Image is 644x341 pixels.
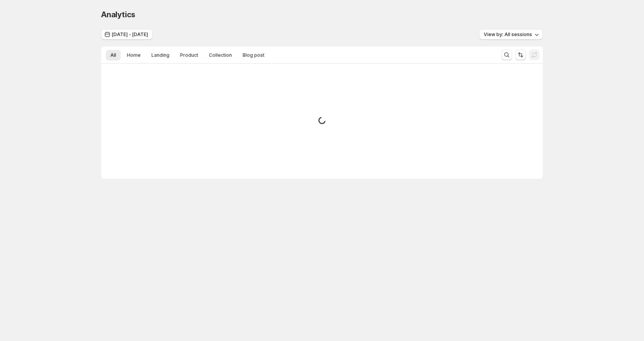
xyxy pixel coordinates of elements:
span: [DATE] - [DATE] [112,31,148,38]
span: Collection [209,52,232,58]
button: Sort the results [515,49,526,60]
span: Home [127,52,141,58]
span: All [110,52,116,58]
span: Landing [151,52,169,58]
span: Blog post [243,52,264,58]
button: View by: All sessions [479,29,543,40]
button: Search and filter results [501,49,512,60]
button: [DATE] - [DATE] [101,29,153,40]
span: Product [180,52,198,58]
span: View by: All sessions [484,31,532,38]
span: Analytics [101,10,135,19]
